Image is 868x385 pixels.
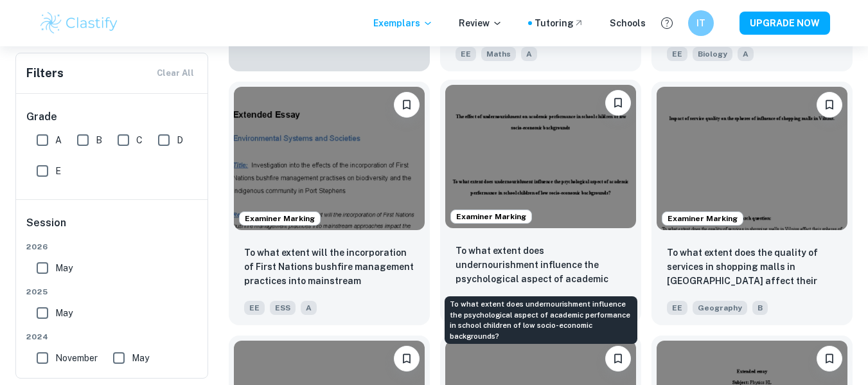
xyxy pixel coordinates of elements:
span: Examiner Marking [240,213,320,224]
a: Tutoring [535,16,584,30]
span: B [752,301,768,315]
button: Bookmark [394,346,420,372]
span: Biology [693,47,732,61]
span: Examiner Marking [662,213,743,224]
span: D [177,133,183,147]
p: Exemplars [373,16,433,30]
span: Geography [693,301,747,315]
img: Psychology EE example thumbnail: To what extent does undernourishment inf [445,85,636,228]
a: Examiner MarkingBookmarkTo what extent will the incorporation of First Nations bushfire managemen... [229,82,430,325]
h6: Session [26,215,199,241]
button: UPGRADE NOW [740,12,830,35]
span: E [55,164,61,178]
p: Review [459,16,502,30]
p: To what extent does undernourishment influence the psychological aspect of academic performance i... [456,244,626,287]
span: Maths [481,47,516,61]
button: Bookmark [817,92,842,118]
div: To what extent does undernourishment influence the psychological aspect of academic performance i... [445,296,637,344]
span: EE [456,47,476,61]
span: May [55,261,73,275]
span: EE [244,301,265,315]
span: A [55,133,62,147]
img: Geography EE example thumbnail: To what extent does the quality of servi [657,87,847,230]
span: C [136,133,143,147]
button: Bookmark [394,92,420,118]
a: Examiner MarkingBookmarkTo what extent does undernourishment influence the psychological aspect o... [440,82,641,325]
h6: Filters [26,64,64,82]
img: ESS EE example thumbnail: To what extent will the incorporation of [234,87,425,230]
span: Examiner Marking [451,211,531,222]
span: 2025 [26,286,199,298]
span: November [55,351,98,365]
h6: Grade [26,109,199,125]
span: May [132,351,149,365]
a: Examiner MarkingBookmarkTo what extent does the quality of services in shopping malls in Vilnius ... [651,82,853,325]
h6: IT [693,16,708,30]
p: To what extent will the incorporation of First Nations bushfire management practices into mainstr... [244,246,414,289]
span: EE [667,301,687,315]
span: ESS [270,301,296,315]
a: Schools [610,16,646,30]
span: 2024 [26,331,199,343]
span: EE [667,47,687,61]
p: To what extent does the quality of services in shopping malls in Vilnius affect their spheres of ... [667,246,837,289]
button: Help and Feedback [656,12,678,34]
span: A [521,47,537,61]
img: Clastify logo [39,10,120,36]
button: Bookmark [605,346,631,372]
span: A [738,47,754,61]
span: May [55,306,73,320]
span: B [96,133,102,147]
button: IT [688,10,714,36]
span: A [301,301,317,315]
button: Bookmark [817,346,842,372]
span: 2026 [26,241,199,253]
button: Bookmark [605,90,631,116]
